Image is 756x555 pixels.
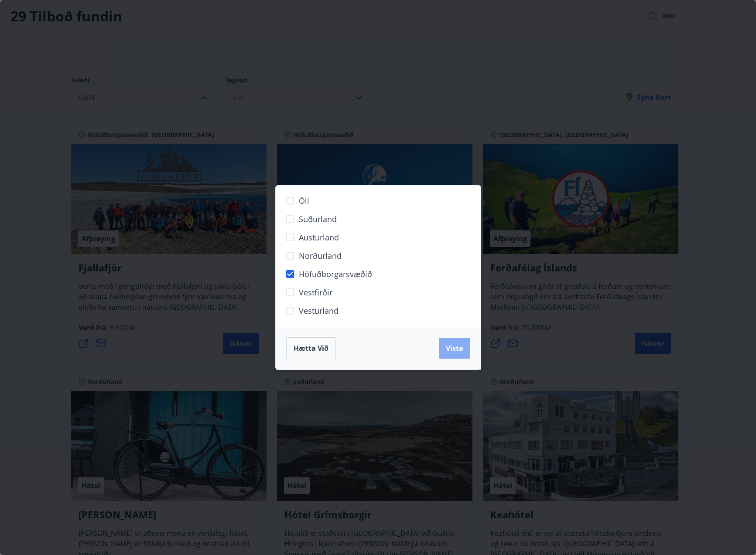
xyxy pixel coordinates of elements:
[299,232,339,243] span: Austurland
[299,305,339,316] span: Vesturland
[294,343,328,353] span: Hætta við
[299,213,337,225] span: Suðurland
[286,337,336,359] button: Hætta við
[299,287,332,298] span: Vestfirðir
[299,250,342,261] span: Norðurland
[299,268,372,280] span: Höfuðborgarsvæðið
[439,338,470,359] button: Vista
[299,195,309,206] span: Öll
[446,343,463,353] span: Vista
